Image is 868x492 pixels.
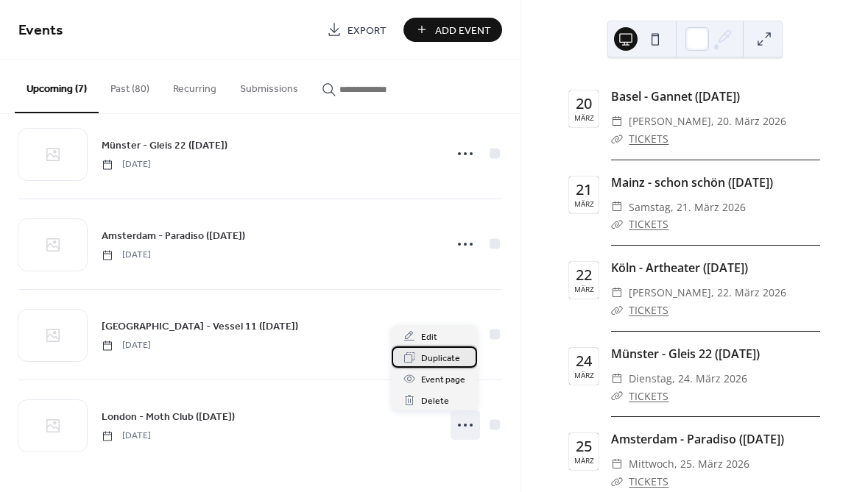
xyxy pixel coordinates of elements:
div: ​ [611,302,623,319]
span: Event page [421,372,465,388]
div: ​ [611,215,623,233]
a: London - Moth Club ([DATE]) [102,408,235,425]
div: ​ [611,199,623,216]
span: London - Moth Club ([DATE]) [102,410,235,425]
div: 21 [576,182,592,197]
a: TICKETS [629,389,668,403]
div: 24 [576,354,592,368]
span: Add Event [435,23,491,38]
a: TICKETS [629,132,668,146]
span: [DATE] [102,158,151,171]
a: Export [316,18,398,42]
div: März [574,371,594,379]
button: Past (80) [99,60,161,112]
a: Mainz - schon schön ([DATE]) [611,174,773,190]
button: Recurring [161,60,228,112]
div: 25 [576,439,592,454]
div: ​ [611,455,623,473]
span: Edit [421,329,437,345]
a: TICKETS [629,217,668,231]
span: [PERSON_NAME], 22. März 2026 [629,284,786,302]
div: 20 [576,96,592,111]
button: Submissions [228,60,310,112]
a: Köln - Artheater ([DATE]) [611,260,748,276]
a: Münster - Gleis 22 ([DATE]) [611,346,760,362]
div: März [574,114,594,121]
a: Münster - Gleis 22 ([DATE]) [102,137,227,154]
a: TICKETS [629,474,668,488]
span: [GEOGRAPHIC_DATA] - Vessel 11 ([DATE]) [102,319,298,335]
a: Amsterdam - Paradiso ([DATE]) [611,431,784,447]
span: Samstag, 21. März 2026 [629,199,746,216]
span: [DATE] [102,339,151,352]
span: Export [347,23,387,38]
div: ​ [611,130,623,148]
div: März [574,200,594,207]
span: Mittwoch, 25. März 2026 [629,455,749,473]
span: Delete [421,393,449,409]
a: TICKETS [629,303,668,317]
span: [PERSON_NAME], 20. März 2026 [629,113,786,130]
span: Münster - Gleis 22 ([DATE]) [102,138,227,154]
span: Duplicate [421,351,460,366]
a: [GEOGRAPHIC_DATA] - Vessel 11 ([DATE]) [102,318,298,335]
div: ​ [611,473,623,491]
span: Dienstag, 24. März 2026 [629,370,747,388]
span: [DATE] [102,429,151,443]
span: Amsterdam - Paradiso ([DATE]) [102,229,245,244]
span: Events [18,16,63,45]
div: 22 [576,268,592,282]
div: ​ [611,388,623,405]
div: März [574,457,594,464]
a: Amsterdam - Paradiso ([DATE]) [102,227,245,244]
div: ​ [611,370,623,388]
a: Basel - Gannet ([DATE]) [611,88,740,104]
div: ​ [611,284,623,302]
button: Add Event [403,18,502,42]
div: März [574,285,594,293]
div: ​ [611,113,623,130]
button: Upcoming (7) [15,60,99,113]
span: [DATE] [102,249,151,262]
